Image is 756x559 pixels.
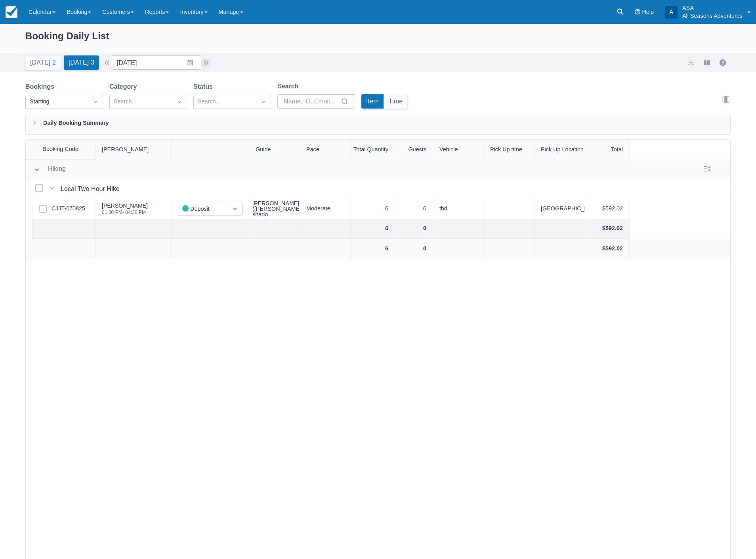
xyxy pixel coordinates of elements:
label: Status [193,82,216,92]
div: Pace [300,140,351,160]
div: Moderate [300,199,351,219]
input: Name, ID, Email... [284,94,339,109]
div: Total Quantity [351,140,395,160]
label: Bookings [25,82,57,92]
p: All Seasons Adventures [682,12,743,20]
div: [PERSON_NAME] [102,203,148,208]
button: Hiking [31,162,69,177]
div: Deposit [182,204,224,214]
div: $592.02 [585,219,630,239]
div: [GEOGRAPHIC_DATA] [535,199,585,219]
div: Vehicle [433,140,484,160]
div: $592.02 [585,199,630,219]
span: Dropdown icon [231,205,239,213]
button: Time [384,94,408,109]
button: [DATE] 2 [25,55,61,70]
div: $592.02 [585,239,630,259]
div: Booking Daily List [25,29,731,52]
span: Help [642,9,654,15]
div: Guide [249,140,300,160]
div: [PERSON_NAME] [95,140,172,160]
span: Dropdown icon [176,98,183,106]
div: 01:30 PM - 04:30 PM [102,210,148,215]
button: Item [361,94,384,109]
div: Daily Booking Summary [25,114,731,135]
div: 0 [395,199,433,219]
div: Total [585,140,630,160]
div: Starting [30,97,84,106]
div: tbd [433,199,484,219]
div: Guests [395,140,433,160]
p: ASA [682,4,743,12]
input: Date [112,55,201,70]
span: Dropdown icon [260,98,267,106]
a: CJJT-070825 [52,204,85,213]
label: Category [109,82,140,92]
div: Local Two Hour Hike [61,184,123,194]
div: 6 [351,239,395,259]
img: checkfront-main-nav-mini-logo.png [6,6,17,18]
label: Search [277,82,302,91]
div: 0 [395,239,433,259]
div: Booking Code [26,140,95,159]
i: Help [635,9,640,15]
div: Pick Up time [484,140,535,160]
div: Pick Up Location [535,140,585,160]
button: export [686,58,696,67]
span: Dropdown icon [92,98,99,106]
button: [DATE] 3 [64,55,99,70]
div: 6 [351,219,395,239]
div: 0 [395,219,433,239]
div: [PERSON_NAME] ([PERSON_NAME] shado [252,200,301,217]
div: 6 [351,199,395,219]
div: A [665,6,678,19]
